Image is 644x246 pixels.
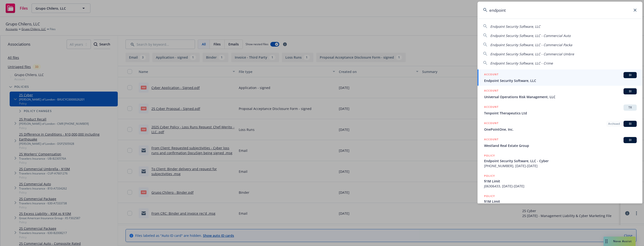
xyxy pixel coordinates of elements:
h5: ACCOUNT [484,137,498,143]
input: Search... [478,2,642,19]
span: Tenpoint Therapeutics Ltd [484,111,637,116]
a: POLICY$1M Limit [478,191,642,211]
span: Endpoint Security Software, LLC - Crime [490,61,553,65]
span: BI [625,89,635,93]
span: Endpoint Security Software, LLC - Commercial Auto [490,33,571,38]
span: $1M Limit [484,199,637,204]
a: POLICYEndpoint Security Software, LLC - Cyber[PHONE_NUMBER], [DATE]-[DATE] [478,151,642,171]
span: BI [625,122,635,126]
a: ACCOUNTBIEndpoint Security Software, LLC [478,69,642,86]
h5: POLICY [484,194,495,198]
span: [PHONE_NUMBER], [DATE]-[DATE] [484,163,637,168]
span: BI [625,73,635,77]
span: Endpoint Security Software, LLC - Commercial Packa [490,43,572,47]
a: POLICY$1M LimitJ06306433, [DATE]-[DATE] [478,171,642,191]
a: ACCOUNTBIUniversal Operations Risk Management, LLC [478,86,642,102]
span: Endpoint Security Software, LLC - Cyber [484,158,637,163]
span: Endpoint Security Software, LLC [490,24,540,29]
h5: ACCOUNT [484,72,498,78]
a: ACCOUNTTRTenpoint Therapeutics Ltd [478,102,642,118]
span: Archived [608,122,620,126]
span: J06306433, [DATE]-[DATE] [484,184,637,189]
span: Westland Real Estate Group [484,143,637,148]
span: $1M Limit [484,179,637,184]
h5: POLICY [484,153,495,158]
h5: POLICY [484,173,495,178]
span: Endpoint Security Software, LLC - Commercial Umbre [490,52,574,56]
span: Endpoint Security Software, LLC [484,78,637,83]
span: Universal Operations Risk Management, LLC [484,94,637,99]
span: TR [625,105,635,110]
h5: ACCOUNT [484,121,498,126]
a: ACCOUNTArchivedBIOnePointOne, Inc. [478,118,642,134]
span: OnePointOne, Inc. [484,127,637,132]
span: BI [625,138,635,142]
h5: ACCOUNT [484,88,498,94]
a: ACCOUNTBIWestland Real Estate Group [478,134,642,151]
h5: ACCOUNT [484,105,498,110]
